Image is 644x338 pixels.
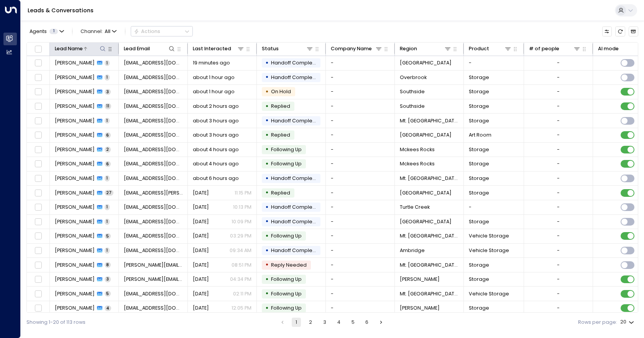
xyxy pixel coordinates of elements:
[105,118,110,124] span: 1
[55,103,95,110] span: Mark Williams
[557,204,560,211] div: -
[265,71,269,83] div: •
[400,146,435,153] span: Mckees Rocks
[271,290,302,297] span: Following Up
[400,59,452,66] span: Bridgeville
[326,85,395,99] td: -
[557,117,560,124] div: -
[235,190,251,196] p: 11:15 PM
[55,175,95,182] span: Carlie Collins
[529,45,581,53] div: # of people
[105,74,110,80] span: 1
[34,87,43,96] span: Toggle select row
[34,116,43,125] span: Toggle select row
[55,117,95,124] span: bobbi davis
[400,262,459,269] span: Mt. Pleasant
[105,204,110,210] span: 1
[265,143,269,155] div: •
[400,117,459,124] span: Mt. Pleasant
[34,275,43,284] span: Toggle select row
[334,318,343,327] button: Go to page 4
[105,305,111,311] span: 4
[55,204,95,211] span: Angel Hawkins
[598,45,619,53] div: AI mode
[469,132,491,138] span: Art Room
[124,74,183,81] span: boatccmg@outlook.com
[265,259,269,271] div: •
[55,247,95,254] span: Tim Levinger
[193,305,209,312] span: Sep 20, 2025
[105,291,111,297] span: 5
[306,318,315,327] button: Go to page 2
[271,88,291,95] span: On Hold
[193,190,209,196] span: Yesterday
[271,305,302,311] span: Following Up
[233,290,251,297] p: 02:11 PM
[124,88,183,95] span: mwilliams3775@gmail.com
[55,305,95,312] span: Michael Feibel
[232,305,251,312] p: 12:05 PM
[557,190,560,196] div: -
[557,160,560,167] div: -
[230,247,251,254] p: 09:34 AM
[105,29,110,34] span: All
[134,28,160,35] div: Actions
[193,247,209,254] span: Yesterday
[326,301,395,315] td: -
[348,318,358,327] button: Go to page 5
[34,290,43,298] span: Toggle select row
[105,262,111,268] span: 8
[55,74,95,81] span: Clement Ferri
[400,45,452,53] div: Region
[620,317,636,327] div: 20
[469,218,489,225] span: Storage
[557,175,560,182] div: -
[400,305,440,312] span: Robinson
[34,246,43,255] span: Toggle select row
[326,272,395,287] td: -
[78,26,119,36] button: Channel:All
[55,218,95,225] span: Renee Bittner
[469,262,489,269] span: Storage
[193,175,239,182] span: about 6 hours ago
[124,218,183,225] span: reneebittner@hotmail.com
[34,188,43,197] span: Toggle select row
[55,190,95,196] span: Roman Ponko
[326,128,395,142] td: -
[55,290,95,297] span: Brian Krills
[265,173,269,185] div: •
[193,204,209,211] span: Yesterday
[469,276,489,283] span: Storage
[124,290,183,297] span: bkrills@wpxi.com
[55,132,95,138] span: Lillian Vasilko
[326,99,395,114] td: -
[55,160,95,167] span: Aleayah Watkins
[124,117,183,124] span: bobbidavis70@gmail.com
[131,26,193,36] div: Button group with a nested menu
[557,59,560,66] div: -
[469,160,489,167] span: Storage
[557,218,560,225] div: -
[265,201,269,213] div: •
[124,160,183,167] span: leasminklashes@gmail.com
[105,233,111,239] span: 5
[193,232,209,239] span: Yesterday
[326,114,395,128] td: -
[230,276,251,283] p: 04:34 PM
[265,245,269,257] div: •
[265,187,269,199] div: •
[193,160,239,167] span: about 4 hours ago
[557,146,560,153] div: -
[557,103,560,110] div: -
[105,161,111,167] span: 6
[232,262,251,269] p: 08:51 PM
[400,74,427,81] span: Overbrook
[124,59,183,66] span: juliemadden1986@gmail.com
[400,175,459,182] span: Mt. Pleasant
[326,143,395,157] td: -
[400,45,417,53] div: Region
[193,88,235,95] span: about 1 hour ago
[578,319,617,326] label: Rows per page:
[271,247,321,254] span: Handoff Completed
[193,262,209,269] span: Sep 20, 2025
